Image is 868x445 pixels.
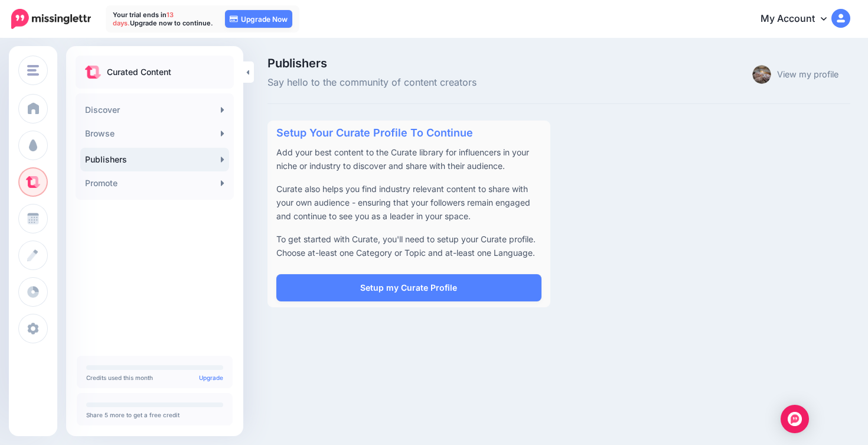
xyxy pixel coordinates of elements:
[80,171,229,195] a: Promote
[749,5,850,34] a: My Account
[27,65,39,76] img: menu.png
[276,182,541,223] p: Curate also helps you find industry relevant content to share with your own audience - ensuring t...
[752,65,771,84] img: 542136811_122098768395000833_949750215383372954_n-bsa155064_thumb.jpg
[276,274,541,301] a: Setup my Curate Profile
[85,66,101,79] img: curate.png
[781,405,809,433] div: Open Intercom Messenger
[107,65,171,79] p: Curated Content
[267,75,477,90] span: Say hello to the community of content creators
[113,11,213,27] p: Your trial ends in Upgrade now to continue.
[267,57,477,69] span: Publishers
[777,66,838,83] a: View my profile
[80,122,229,145] a: Browse
[276,232,541,259] p: To get started with Curate, you'll need to setup your Curate profile. Choose at-least one Categor...
[276,126,541,139] h4: Setup Your Curate Profile To Continue
[80,98,229,122] a: Discover
[276,145,541,173] p: Add your best content to the Curate library for influencers in your niche or industry to discover...
[225,10,292,28] a: Upgrade Now
[80,148,229,171] a: Publishers
[113,11,174,27] span: 13 days.
[11,9,91,29] img: Missinglettr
